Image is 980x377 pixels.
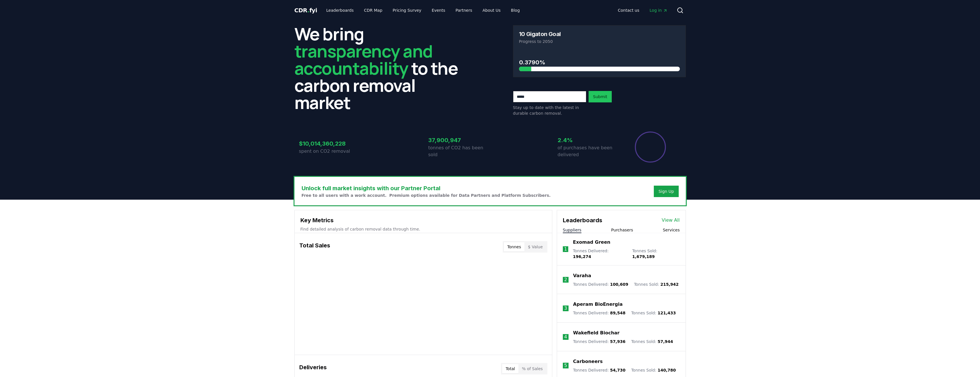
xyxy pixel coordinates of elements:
[660,282,679,287] span: 215,942
[564,246,567,253] p: 1
[613,5,644,15] a: Contact us
[589,91,612,102] button: Submit
[294,39,433,80] span: transparency and accountability
[610,311,625,315] span: 89,548
[564,276,567,283] p: 2
[558,136,619,144] h3: 2.4%
[632,254,655,259] span: 1,679,189
[631,339,673,344] p: Tonnes Sold :
[558,144,619,158] p: of purchases have been delivered
[513,105,586,116] p: Stay up to date with the latest in durable carbon removal.
[322,5,358,15] a: Leaderboards
[611,227,633,233] button: Purchasers
[524,242,546,251] button: $ Value
[299,148,361,155] p: spent on CO2 removal
[294,25,467,111] h2: We bring to the carbon removal market
[610,282,628,287] span: 100,609
[662,217,680,224] a: View All
[573,367,625,373] p: Tonnes Delivered :
[519,31,561,37] h3: 10 Gigaton Goal
[650,7,667,13] span: Log in
[564,305,567,312] p: 3
[573,310,625,316] p: Tonnes Delivered :
[634,281,679,287] p: Tonnes Sold :
[610,368,625,372] span: 54,730
[573,248,626,259] p: Tonnes Delivered :
[610,339,625,344] span: 57,936
[663,227,680,233] button: Services
[388,5,426,15] a: Pricing Survey
[359,5,387,15] a: CDR Map
[658,311,676,315] span: 121,433
[506,5,524,15] a: Blog
[299,139,361,148] h3: $10,014,360,228
[631,310,676,316] p: Tonnes Sold :
[428,144,490,158] p: tonnes of CO2 has been sold
[451,5,477,15] a: Partners
[658,368,676,372] span: 140,780
[519,39,680,44] p: Progress to 2050
[654,186,678,197] button: Sign Up
[428,136,490,144] h3: 37,900,947
[307,7,309,14] span: .
[322,5,524,15] nav: Main
[294,7,317,14] span: CDR fyi
[478,5,505,15] a: About Us
[502,364,518,373] button: Total
[427,5,450,15] a: Events
[645,5,672,15] a: Log in
[658,339,673,344] span: 57,944
[634,131,666,163] div: Percentage of sales delivered
[563,216,602,225] h3: Leaderboards
[300,216,546,225] h3: Key Metrics
[299,363,327,374] h3: Deliveries
[613,5,672,15] nav: Main
[573,339,625,344] p: Tonnes Delivered :
[504,242,524,251] button: Tonnes
[573,330,619,336] a: Wakefield Biochar
[299,241,330,253] h3: Total Sales
[519,58,680,67] h3: 0.3790%
[564,334,567,340] p: 4
[518,364,546,373] button: % of Sales
[573,254,591,259] span: 196,274
[563,227,581,233] button: Suppliers
[573,281,628,287] p: Tonnes Delivered :
[573,239,610,246] a: Exomad Green
[294,6,317,14] a: CDR.fyi
[631,367,676,373] p: Tonnes Sold :
[573,358,603,365] a: Carboneers
[658,188,674,194] a: Sign Up
[302,193,551,198] p: Free to all users with a work account. Premium options available for Data Partners and Platform S...
[573,272,591,279] a: Varaha
[300,226,546,232] p: Find detailed analysis of carbon removal data through time.
[302,184,551,193] h3: Unlock full market insights with our Partner Portal
[564,362,567,369] p: 5
[573,301,623,308] a: Aperam BioEnergia
[632,248,680,259] p: Tonnes Sold :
